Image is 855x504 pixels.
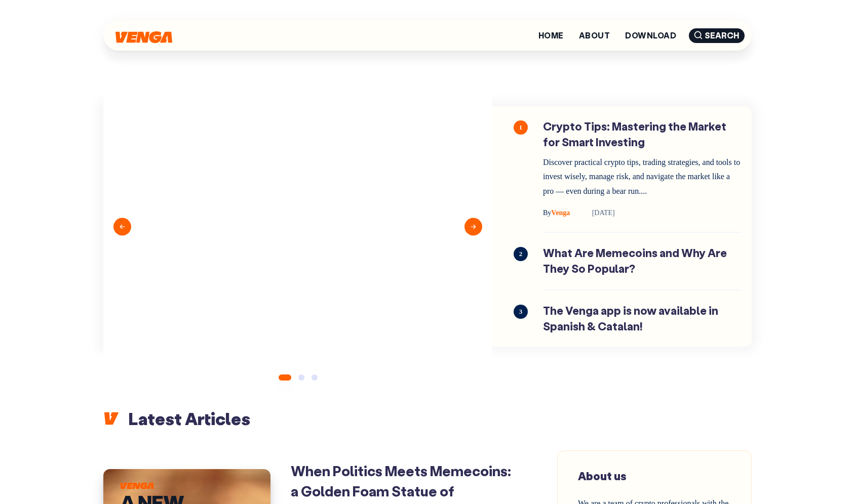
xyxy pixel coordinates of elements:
[312,374,318,381] button: 3 of 3
[538,31,564,39] a: Home
[625,31,676,39] a: Download
[514,120,528,135] span: 1
[115,31,172,43] img: Venga Blog
[689,28,745,43] span: Search
[298,374,304,381] button: 2 of 3
[113,218,131,235] button: Previous
[103,407,752,430] h2: Latest Articles
[579,31,610,39] a: About
[279,374,291,381] button: 1 of 3
[514,305,528,319] span: 3
[464,218,482,235] button: Next
[514,247,528,261] span: 2
[578,469,627,483] span: About us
